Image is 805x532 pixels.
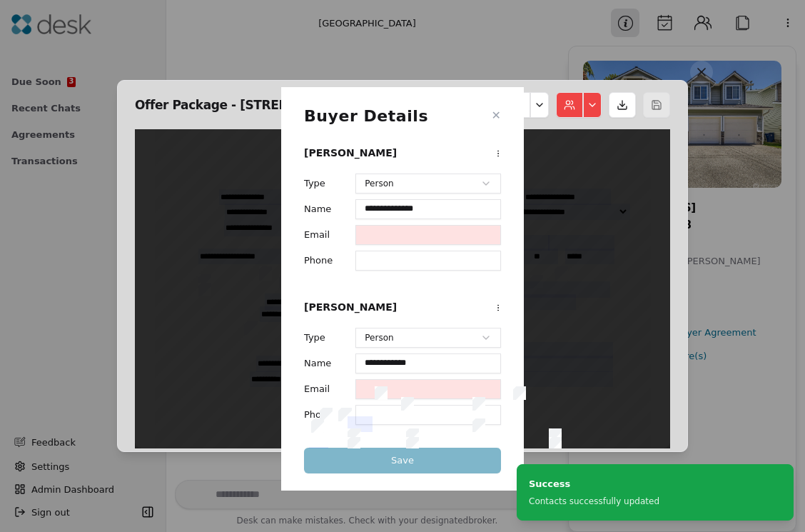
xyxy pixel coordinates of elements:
label: Email [304,225,333,245]
div: Success [529,476,659,491]
label: Email [304,379,333,399]
label: Type [304,328,333,348]
div: Contacts successfully updated [529,494,659,508]
label: Name [304,353,333,373]
label: Name [304,199,333,219]
label: Type [304,174,333,194]
label: Phone [304,251,333,271]
h2: Offer Package - [STREET_ADDRESS] [135,95,368,115]
h3: [PERSON_NAME] [304,146,397,161]
label: Phone [304,405,333,425]
h3: [PERSON_NAME] [304,300,397,315]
